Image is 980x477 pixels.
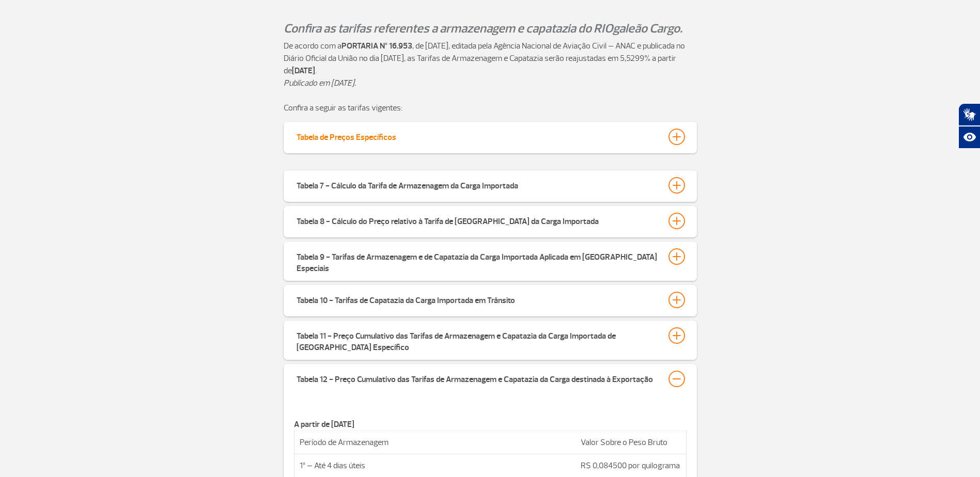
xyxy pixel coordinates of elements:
[297,292,515,306] div: Tabela 10 - Tarifas de Capatazia da Carga Importada em Trânsito
[297,129,396,143] div: Tabela de Preços Específicos
[296,248,685,275] button: Tabela 9 - Tarifas de Armazenagem e de Capatazia da Carga Importada Aplicada em [GEOGRAPHIC_DATA]...
[296,327,685,354] button: Tabela 11 - Preço Cumulativo das Tarifas de Armazenagem e Capatazia da Carga Importada de [GEOGRA...
[294,454,575,477] td: 1º – Até 4 dias úteis
[284,20,697,37] p: Confira as tarifas referentes a armazenagem e capatazia do RIOgaleão Cargo.
[296,370,685,388] button: Tabela 12 - Preço Cumulativo das Tarifas de Armazenagem e Capatazia da Carga destinada à Exportação
[284,40,697,77] p: De acordo com a , de [DATE], editada pela Agência Nacional de Aviação Civil – ANAC e publicada no...
[296,291,685,309] button: Tabela 10 - Tarifas de Capatazia da Carga Importada em Trânsito
[296,128,685,146] button: Tabela de Preços Específicos
[292,66,315,76] strong: [DATE]
[958,126,980,149] button: Abrir recursos assistivos.
[297,213,599,227] div: Tabela 8 - Cálculo do Preço relativo à Tarifa de [GEOGRAPHIC_DATA] da Carga Importada
[296,212,685,230] button: Tabela 8 - Cálculo do Preço relativo à Tarifa de [GEOGRAPHIC_DATA] da Carga Importada
[284,78,356,88] em: Publicado em [DATE].
[284,102,697,114] p: Confira a seguir as tarifas vigentes:
[297,327,658,353] div: Tabela 11 - Preço Cumulativo das Tarifas de Armazenagem e Capatazia da Carga Importada de [GEOGRA...
[294,419,354,430] strong: A partir de [DATE]
[958,103,980,126] button: Abrir tradutor de língua de sinais.
[341,41,412,51] strong: PORTARIA Nº 16.953
[958,103,980,149] div: Plugin de acessibilidade da Hand Talk.
[575,431,687,454] td: Valor Sobre o Peso Bruto
[296,177,685,194] button: Tabela 7 - Cálculo da Tarifa de Armazenagem da Carga Importada
[297,248,658,274] div: Tabela 9 - Tarifas de Armazenagem e de Capatazia da Carga Importada Aplicada em [GEOGRAPHIC_DATA]...
[297,371,653,385] div: Tabela 12 - Preço Cumulativo das Tarifas de Armazenagem e Capatazia da Carga destinada à Exportação
[300,436,570,449] p: Período de Armazenagem
[297,177,518,192] div: Tabela 7 - Cálculo da Tarifa de Armazenagem da Carga Importada
[575,454,687,477] td: R$ 0,084500 por quilograma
